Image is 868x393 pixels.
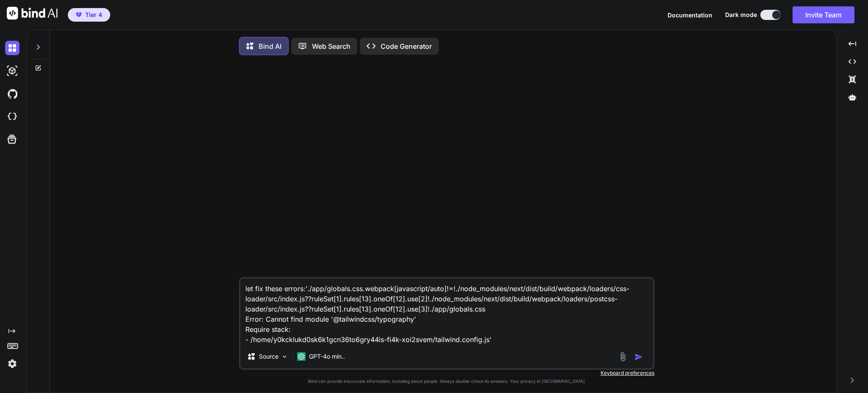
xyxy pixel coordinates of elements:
p: Web Search [312,41,351,51]
p: Bind can provide inaccurate information, including about people. Always double-check its answers.... [239,378,654,385]
span: Documentation [668,11,712,19]
img: settings [5,357,19,371]
p: Keyboard preferences [239,370,654,376]
p: Bind AI [259,41,281,51]
img: icon [634,353,643,361]
span: Dark mode [725,11,757,19]
textarea: let fix these errors:'./app/globals.css.webpack[javascript/auto]!=!./node_modules/next/dist/build... [240,278,653,345]
button: Invite Team [793,6,854,23]
img: GPT-4o mini [297,352,306,361]
img: Pick Models [281,353,288,360]
img: premium [76,12,82,17]
span: Tier 4 [85,11,102,19]
img: darkAi-studio [5,64,19,78]
p: Code Generator [381,41,432,51]
img: Bind AI [7,7,58,20]
img: attachment [618,352,628,362]
img: cloudideIcon [5,109,19,124]
p: Source [259,352,278,361]
button: premiumTier 4 [68,8,110,22]
img: darkChat [5,41,19,55]
img: githubDark [5,87,19,101]
p: GPT-4o min.. [309,352,345,361]
button: Documentation [668,11,712,20]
